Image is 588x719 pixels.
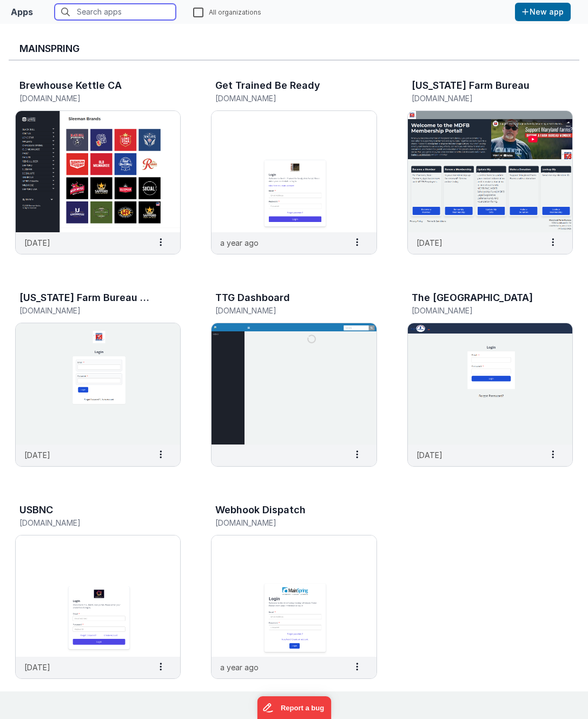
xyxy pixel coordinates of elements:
[24,449,50,461] p: [DATE]
[193,6,261,17] label: All organizations
[215,519,349,527] h5: [DOMAIN_NAME]
[215,505,306,515] h3: Webhook Dispatch
[24,237,50,249] p: [DATE]
[55,4,176,20] input: Search apps
[417,237,442,249] p: [DATE]
[215,94,349,102] h5: [DOMAIN_NAME]
[412,80,530,91] h3: [US_STATE] Farm Bureau
[412,94,546,102] h5: [DOMAIN_NAME]
[220,237,259,249] p: a year ago
[19,80,122,91] h3: Brewhouse Kettle CA
[19,43,569,54] h3: MainSpring
[19,505,53,515] h3: USBNC
[19,306,154,315] h5: [DOMAIN_NAME]
[215,306,349,315] h5: [DOMAIN_NAME]
[19,292,150,303] h3: [US_STATE] Farm Bureau - The Grain Bin
[412,292,533,303] h3: The [GEOGRAPHIC_DATA]
[257,696,331,719] iframe: Marker.io feedback button
[215,80,320,91] h3: Get Trained Be Ready
[515,3,571,21] button: New app
[19,519,154,527] h5: [DOMAIN_NAME]
[215,292,290,303] h3: TTG Dashboard
[412,306,546,315] h5: [DOMAIN_NAME]
[24,662,50,673] p: [DATE]
[19,94,154,102] h5: [DOMAIN_NAME]
[11,5,33,18] div: Apps
[417,449,442,461] p: [DATE]
[220,662,259,673] p: a year ago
